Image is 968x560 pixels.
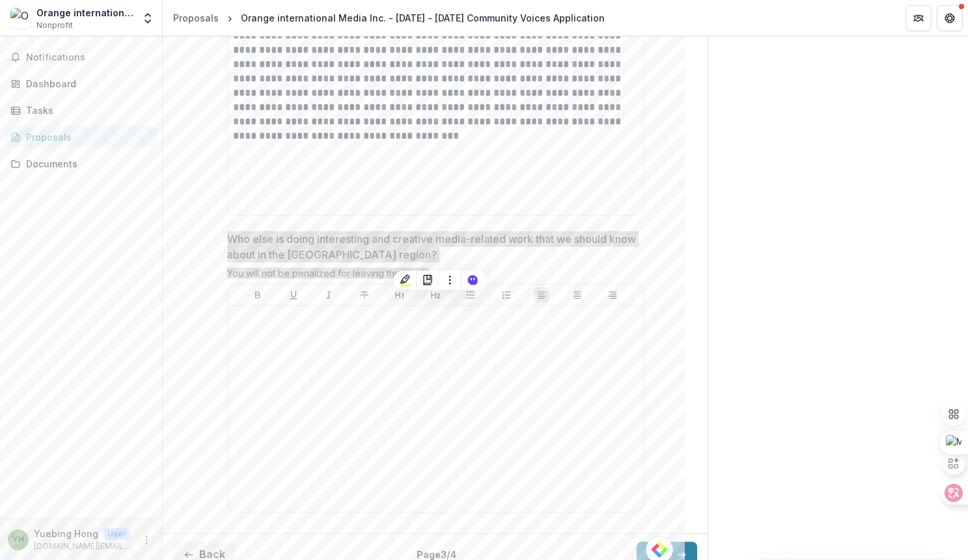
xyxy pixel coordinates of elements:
[499,287,514,303] button: Ordered List
[227,268,644,284] div: You will not be penalized for leaving this blank.
[463,287,478,303] button: Bullet List
[227,231,636,262] p: Who else is doing interesting and creative media-related work that we should know about in the [G...
[534,287,549,303] button: Align Left
[5,47,157,68] button: Notifications
[26,104,146,117] div: Tasks
[173,11,219,25] div: Proposals
[10,8,31,29] img: Orange international Media Inc.
[5,100,157,121] a: Tasks
[5,73,157,94] a: Dashboard
[12,535,24,544] div: Yuebing Hong
[26,52,152,63] span: Notifications
[168,8,224,27] a: Proposals
[906,5,932,31] button: Partners
[36,20,73,31] span: Nonprofit
[139,5,157,31] button: Open entity switcher
[321,287,337,303] button: Italicize
[937,5,963,31] button: Get Help
[168,8,610,27] nav: breadcrumb
[241,11,605,25] div: Orange international Media Inc. - [DATE] - [DATE] Community Voices Application
[250,287,266,303] button: Bold
[5,153,157,175] a: Documents
[570,287,585,303] button: Align Center
[428,287,443,303] button: Heading 2
[26,77,146,91] div: Dashboard
[34,540,133,552] p: [DOMAIN_NAME][EMAIL_ADDRESS][DOMAIN_NAME]
[392,287,408,303] button: Heading 1
[34,527,98,540] p: Yuebing Hong
[357,287,372,303] button: Strike
[104,528,130,540] p: User
[26,157,146,171] div: Documents
[5,126,157,148] a: Proposals
[139,532,154,548] button: More
[605,287,620,303] button: Align Right
[36,6,133,20] div: Orange international Media Inc.
[26,130,146,144] div: Proposals
[286,287,301,303] button: Underline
